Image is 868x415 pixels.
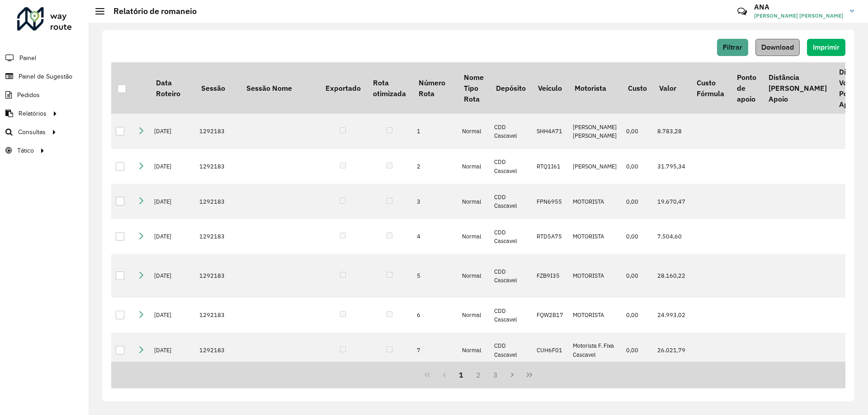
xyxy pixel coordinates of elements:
[458,184,490,219] td: Normal
[150,149,195,184] td: [DATE]
[19,109,47,118] span: Relatórios
[568,333,622,368] td: Motorista F. Fixa Cascavel
[150,184,195,219] td: [DATE]
[458,62,490,114] th: Nome Tipo Rota
[532,254,568,298] td: FZB9I35
[150,114,195,149] td: [DATE]
[754,3,843,11] h3: ANA
[458,333,490,368] td: Normal
[653,254,690,298] td: 28.160,22
[653,62,690,114] th: Valor
[412,114,458,149] td: 1
[653,298,690,333] td: 24.993,02
[150,219,195,254] td: [DATE]
[622,114,653,149] td: 0,00
[813,43,840,51] span: Imprimir
[653,333,690,368] td: 26.021,79
[412,184,458,219] td: 3
[412,298,458,333] td: 6
[568,149,622,184] td: [PERSON_NAME]
[622,219,653,254] td: 0,00
[195,254,240,298] td: 1292183
[412,219,458,254] td: 4
[653,114,690,149] td: 8.783,28
[532,184,568,219] td: FPN6955
[622,333,653,368] td: 0,00
[150,333,195,368] td: [DATE]
[490,62,532,114] th: Depósito
[17,146,34,155] span: Tático
[568,62,622,114] th: Motorista
[731,62,762,114] th: Ponto de apoio
[653,219,690,254] td: 7.504,60
[622,149,653,184] td: 0,00
[195,333,240,368] td: 1292183
[412,254,458,298] td: 5
[622,184,653,219] td: 0,00
[504,366,521,383] button: Next Page
[458,219,490,254] td: Normal
[490,149,532,184] td: CDD Cascavel
[453,366,470,383] button: 1
[568,219,622,254] td: MOTORISTA
[470,366,487,383] button: 2
[19,72,72,81] span: Painel de Sugestão
[568,184,622,219] td: MOTORISTA
[532,114,568,149] td: SHH4A71
[622,254,653,298] td: 0,00
[367,62,412,114] th: Rota otimizada
[458,149,490,184] td: Normal
[755,39,800,56] button: Download
[568,254,622,298] td: MOTORISTA
[195,149,240,184] td: 1292183
[622,298,653,333] td: 0,00
[150,62,195,114] th: Data Roteiro
[17,90,40,100] span: Pedidos
[412,149,458,184] td: 2
[532,298,568,333] td: FQW2B17
[195,184,240,219] td: 1292183
[487,366,504,383] button: 3
[150,254,195,298] td: [DATE]
[104,6,197,16] h2: Relatório de romaneio
[150,298,195,333] td: [DATE]
[690,62,730,114] th: Custo Fórmula
[19,53,36,63] span: Painel
[195,114,240,149] td: 1292183
[195,298,240,333] td: 1292183
[532,219,568,254] td: RTD5A75
[807,39,845,56] button: Imprimir
[490,254,532,298] td: CDD Cascavel
[653,184,690,219] td: 19.670,47
[412,62,458,114] th: Número Rota
[762,62,833,114] th: Distância [PERSON_NAME] Apoio
[319,62,367,114] th: Exportado
[761,43,794,51] span: Download
[490,219,532,254] td: CDD Cascavel
[521,366,538,383] button: Last Page
[532,333,568,368] td: CUH6F01
[458,114,490,149] td: Normal
[240,62,319,114] th: Sessão Nome
[490,184,532,219] td: CDD Cascavel
[458,298,490,333] td: Normal
[723,43,742,51] span: Filtrar
[532,62,568,114] th: Veículo
[195,62,240,114] th: Sessão
[717,39,748,56] button: Filtrar
[532,149,568,184] td: RTQ1I61
[490,333,532,368] td: CDD Cascavel
[568,298,622,333] td: MOTORISTA
[490,114,532,149] td: CDD Cascavel
[568,114,622,149] td: [PERSON_NAME] [PERSON_NAME]
[622,62,653,114] th: Custo
[732,2,752,21] a: Contato Rápido
[412,333,458,368] td: 7
[18,127,46,137] span: Consultas
[195,219,240,254] td: 1292183
[458,254,490,298] td: Normal
[490,298,532,333] td: CDD Cascavel
[653,149,690,184] td: 31.795,34
[754,12,843,20] span: [PERSON_NAME] [PERSON_NAME]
